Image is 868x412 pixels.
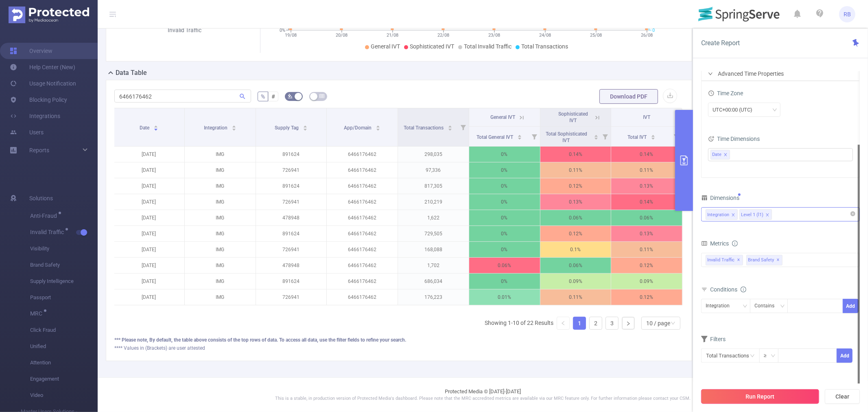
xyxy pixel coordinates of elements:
[185,210,256,226] p: IMG
[702,67,859,81] div: icon: rightAdvanced Time Properties
[185,147,256,162] p: IMG
[469,258,540,273] p: 0.06%
[376,127,380,130] i: icon: caret-down
[611,226,682,241] p: 0.13%
[275,125,300,131] span: Supply Tag
[116,68,147,78] h2: Data Table
[651,134,656,138] div: Sort
[448,124,453,129] div: Sort
[114,344,684,352] div: **** Values in (Brackets) are user attested
[404,125,445,131] span: Total Transactions
[540,242,611,257] p: 0.1%
[30,355,98,371] span: Attention
[837,348,853,363] button: Add
[327,289,398,305] p: 6466176462
[256,147,327,162] p: 891624
[398,258,469,273] p: 1,702
[517,134,522,138] div: Sort
[701,39,740,47] span: Create Report
[643,114,650,120] span: IVT
[398,178,469,194] p: 817,305
[701,336,726,342] span: Filters
[469,162,540,178] p: 0%
[153,127,158,130] i: icon: caret-down
[671,321,676,327] i: icon: down
[30,371,98,387] span: Engagement
[30,338,98,355] span: Unified
[627,134,648,140] span: Total IVT
[114,178,184,194] p: [DATE]
[185,162,256,178] p: IMG
[611,194,682,210] p: 0.14%
[153,124,158,127] i: icon: caret-up
[764,349,772,362] div: ≥
[611,274,682,289] p: 0.09%
[540,274,611,289] p: 0.09%
[540,194,611,210] p: 0.13%
[706,299,735,313] div: Integration
[398,194,469,210] p: 210,219
[469,289,540,305] p: 0.01%
[118,395,848,402] p: This is a stable, in production version of Protected Media's dashboard. Please note that the MRC ...
[606,317,619,330] li: 3
[327,178,398,194] p: 6466176462
[739,209,772,220] li: Level 1 (l1)
[701,240,729,247] span: Metrics
[344,125,373,131] span: App/Domain
[521,43,568,50] span: Total Transactions
[327,194,398,210] p: 6466176462
[256,178,327,194] p: 891624
[469,210,540,226] p: 0%
[256,258,327,273] p: 478948
[546,131,587,143] span: Total Sophisticated IVT
[706,255,743,265] span: Invalid Traffic
[701,195,739,201] span: Dimensions
[376,124,380,129] div: Sort
[518,136,522,139] i: icon: caret-down
[30,213,60,219] span: Anti-Fraud
[771,353,776,359] i: icon: down
[185,258,256,273] p: IMG
[256,242,327,257] p: 726941
[712,150,722,159] span: Date
[540,147,611,162] p: 0.14%
[590,33,602,38] tspan: 25/08
[540,289,611,305] p: 0.11%
[701,389,819,404] button: Run Report
[114,258,184,273] p: [DATE]
[30,273,98,289] span: Supply Intelligence
[641,33,653,38] tspan: 26/08
[485,317,553,330] li: Showing 1-10 of 22 Results
[611,210,682,226] p: 0.06%
[777,255,780,265] span: ✕
[469,178,540,194] p: 0%
[371,43,400,50] span: General IVT
[30,257,98,273] span: Brand Safety
[713,103,758,116] div: UTC+00:00 (UTC)
[765,213,770,218] i: icon: close
[280,28,285,33] tspan: 0%
[651,136,656,139] i: icon: caret-down
[303,127,307,130] i: icon: caret-down
[606,317,618,329] a: 3
[671,127,682,146] i: Filter menu
[185,289,256,305] p: IMG
[256,162,327,178] p: 726941
[327,226,398,241] p: 6466176462
[540,162,611,178] p: 0.11%
[98,377,868,412] footer: Protected Media © [DATE]-[DATE]
[398,289,469,305] p: 176,223
[410,43,454,50] span: Sophisticated IVT
[30,311,45,316] span: MRC
[387,33,398,38] tspan: 21/08
[851,211,855,216] i: icon: close-circle
[398,147,469,162] p: 298,035
[825,389,860,404] button: Clear
[114,194,184,210] p: [DATE]
[557,317,570,330] li: Previous Page
[232,127,236,130] i: icon: caret-down
[114,147,184,162] p: [DATE]
[724,153,728,158] i: icon: close
[573,317,586,329] a: 1
[10,124,44,140] a: Users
